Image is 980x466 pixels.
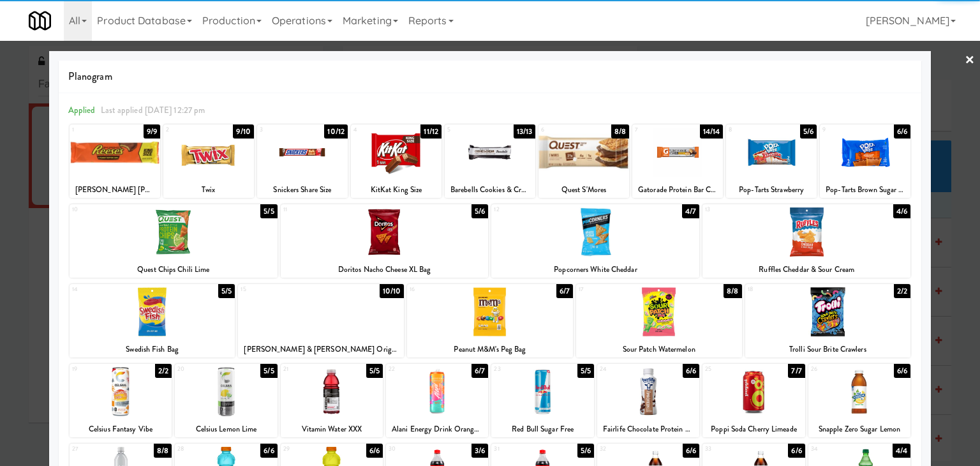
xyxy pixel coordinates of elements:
div: 2 [166,124,209,135]
div: 6/6 [366,444,383,458]
div: 21 [283,364,332,375]
div: 192/2Celsius Fantasy Vibe [70,364,172,437]
div: 235/5Red Bull Sugar Free [491,364,593,437]
div: 6/6 [260,444,277,458]
div: 10 [72,204,174,215]
div: 19/9[PERSON_NAME] [PERSON_NAME] Size [70,124,160,198]
div: 17 [579,284,659,295]
div: 166/7Peanut M&M's Peg Bag [407,284,573,357]
div: Celsius Fantasy Vibe [70,421,172,437]
div: Poppi Soda Cherry Limeade [702,421,805,437]
div: 68/8Quest S'Mores [538,124,629,198]
div: 6/6 [683,364,699,378]
div: 6/6 [894,364,910,378]
div: 10/10 [380,284,405,298]
div: 215/5Vitamin Water XXX [281,364,383,437]
div: Poppi Soda Cherry Limeade [704,421,803,437]
div: Celsius Lemon Lime [175,421,277,437]
div: 178/8Sour Patch Watermelon [576,284,742,357]
div: Peanut M&M's Peg Bag [407,342,573,357]
div: 5/5 [577,364,594,378]
div: 29/10Twix [163,124,254,198]
div: 33 [705,444,754,455]
div: 15 [241,284,321,295]
div: Twix [163,182,254,198]
div: Alani Energy Drink Orange Kiss [386,421,488,437]
div: 8/8 [724,284,741,298]
div: Quest Chips Chili Lime [70,262,278,278]
div: 2/2 [155,364,172,378]
div: 2/2 [894,284,910,298]
div: Peanut M&M's Peg Bag [409,342,571,357]
div: Doritos Nacho Cheese XL Bag [283,262,487,278]
div: 5/6 [800,124,817,139]
div: Trolli Sour Brite Crawlers [747,342,909,357]
div: 3 [260,124,302,135]
div: 6/6 [683,444,699,458]
div: Pop-Tarts Brown Sugar Cinnamon [820,182,910,198]
div: 11/12 [420,124,442,139]
div: Snickers Share Size [259,182,346,198]
div: 7 [635,124,678,135]
div: 115/6Doritos Nacho Cheese XL Bag [281,204,489,278]
div: Fairlife Chocolate Protein Shake [599,421,697,437]
div: 96/6Pop-Tarts Brown Sugar Cinnamon [820,124,910,198]
div: 12 [494,204,595,215]
div: Ruffles Cheddar & Sour Cream [702,262,910,278]
div: 8/8 [154,444,172,458]
div: 8 [729,124,771,135]
div: 26 [811,364,859,375]
span: Applied [68,104,96,116]
div: 182/2Trolli Sour Brite Crawlers [745,284,911,357]
div: KitKat King Size [351,182,442,198]
div: 5/5 [218,284,235,298]
div: 10/12 [324,124,348,139]
div: Snapple Zero Sugar Lemon [810,421,909,437]
div: 23 [494,364,542,375]
div: Pop-Tarts Strawberry [726,182,817,198]
div: 9/9 [144,124,160,139]
div: [PERSON_NAME] [PERSON_NAME] Size [70,182,160,198]
div: Vitamin Water XXX [281,421,383,437]
div: 28 [177,444,226,455]
div: 714/14Gatorade Protein Bar Chocolate Caramel [632,124,723,198]
span: Planogram [68,67,912,86]
div: 9/10 [233,124,253,139]
div: Barebells Cookies & Cream [445,182,535,198]
div: Swedish Fish Bag [71,342,234,357]
div: Quest S'Mores [540,182,627,198]
div: 5 [447,124,490,135]
div: 226/7Alani Energy Drink Orange Kiss [386,364,488,437]
div: 16 [410,284,490,295]
div: Pop-Tarts Strawberry [728,182,815,198]
div: Swedish Fish Bag [70,342,235,357]
div: Doritos Nacho Cheese XL Bag [281,262,489,278]
div: 6/6 [894,124,910,139]
div: 1 [72,124,115,135]
div: 145/5Swedish Fish Bag [70,284,235,357]
div: Sour Patch Watermelon [578,342,740,357]
div: 14/14 [700,124,724,139]
div: 134/6Ruffles Cheddar & Sour Cream [702,204,910,278]
div: 27 [72,444,121,455]
div: 266/6Snapple Zero Sugar Lemon [808,364,910,437]
div: Celsius Fantasy Vibe [71,421,170,437]
div: KitKat King Size [353,182,440,198]
div: 4 [353,124,396,135]
div: 20 [177,364,226,375]
div: [PERSON_NAME] & [PERSON_NAME] Original Peg Bag [238,342,404,357]
div: Popcorners White Cheddar [491,262,699,278]
div: Twix [165,182,252,198]
div: 14 [72,284,152,295]
div: 7/7 [788,364,805,378]
div: 513/13Barebells Cookies & Cream [445,124,535,198]
div: 9 [822,124,865,135]
div: [PERSON_NAME] [PERSON_NAME] Size [71,182,158,198]
div: Red Bull Sugar Free [493,421,591,437]
div: 19 [72,364,121,375]
div: Barebells Cookies & Cream [447,182,533,198]
div: 6 [541,124,584,135]
div: 5/5 [260,204,277,218]
div: 30 [389,444,437,455]
div: 257/7Poppi Soda Cherry Limeade [702,364,805,437]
